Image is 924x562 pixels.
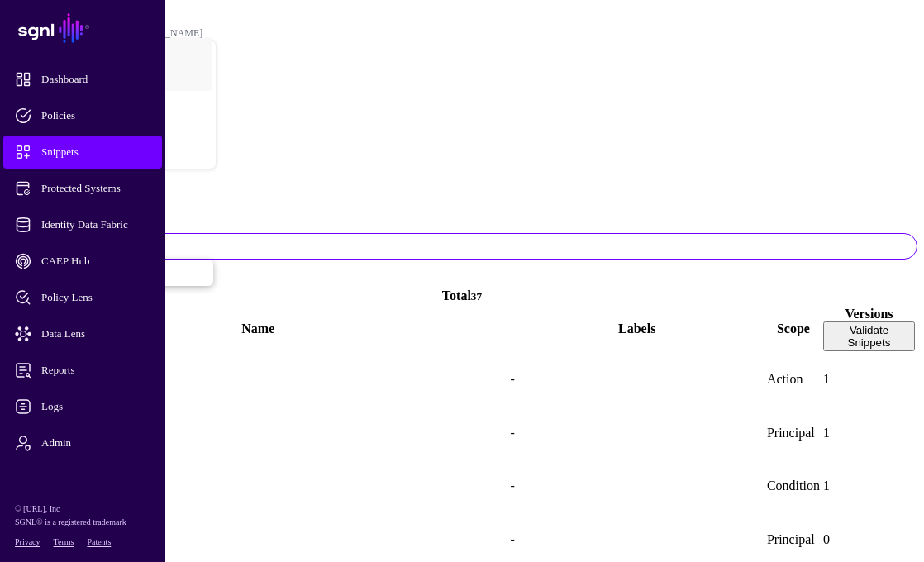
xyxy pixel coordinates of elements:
[823,372,915,387] div: 1
[15,289,177,306] span: Policy Lens
[767,321,820,336] div: Scope
[823,426,915,441] div: 1
[3,317,162,350] a: Data Lens
[766,354,821,406] td: Action
[3,136,162,169] a: Snippets
[54,537,74,546] a: Terms
[823,307,915,321] div: Versions
[3,390,162,423] a: Logs
[15,435,177,451] span: Admin
[87,537,111,546] a: Patents
[823,479,915,493] div: 1
[3,426,162,460] a: Admin
[15,71,177,88] span: Dashboard
[3,281,162,314] a: Policy Lens
[15,253,177,269] span: CAEP Hub
[3,208,162,241] a: Identity Data Fabric
[766,460,821,512] td: Condition
[15,398,177,415] span: Logs
[442,288,471,302] strong: Total
[3,63,162,96] a: Dashboard
[766,407,821,459] td: Principal
[3,99,162,132] a: Policies
[510,321,763,336] div: Labels
[10,10,155,46] a: SGNL
[15,326,177,342] span: Data Lens
[471,290,482,302] small: 37
[15,107,177,124] span: Policies
[15,537,40,546] a: Privacy
[15,144,177,160] span: Snippets
[3,354,162,387] a: Reports
[9,321,507,336] div: Name
[3,172,162,205] a: Protected Systems
[15,362,177,379] span: Reports
[15,502,150,516] p: © [URL], Inc
[3,245,162,278] a: CAEP Hub
[15,516,150,529] p: SGNL® is a registered trademark
[15,217,177,233] span: Identity Data Fabric
[7,194,917,217] h2: Policy Snippets
[509,460,764,512] td: -
[509,354,764,406] td: -
[823,321,915,351] button: Validate Snippets
[15,180,177,197] span: Protected Systems
[509,407,764,459] td: -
